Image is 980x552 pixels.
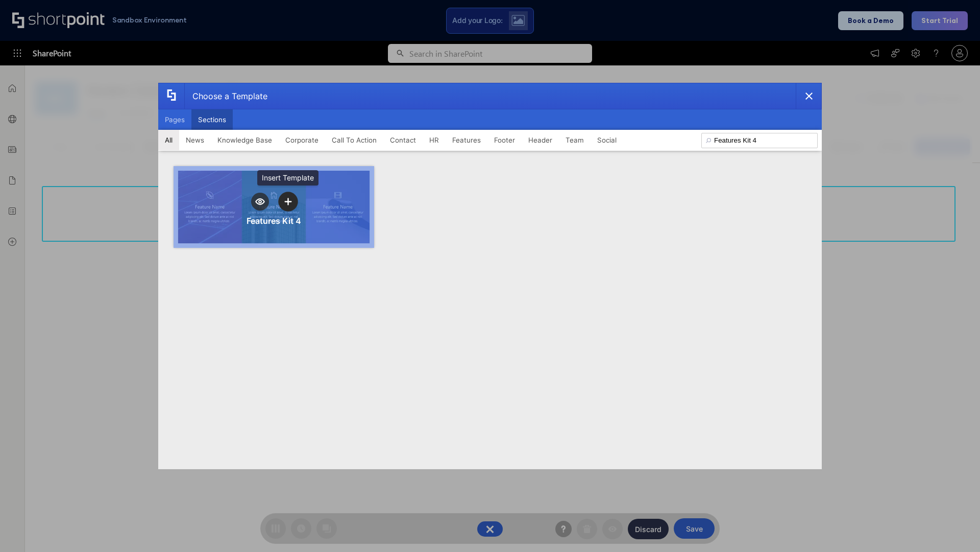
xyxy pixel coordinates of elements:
button: All [158,130,179,150]
button: Contact [383,130,423,150]
div: Features Kit 4 [247,216,301,226]
button: Team [559,130,591,150]
button: Sections [191,109,233,130]
button: Corporate [279,130,325,150]
button: Knowledge Base [211,130,279,150]
button: News [179,130,211,150]
button: Header [522,130,559,150]
button: Social [591,130,623,150]
button: Pages [158,109,191,130]
button: HR [423,130,446,150]
button: Footer [487,130,522,150]
iframe: Chat Widget [929,503,980,552]
div: Choose a Template [184,83,267,109]
input: Search [701,133,818,148]
button: Call To Action [325,130,383,150]
button: Features [446,130,487,150]
div: template selector [158,83,822,469]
